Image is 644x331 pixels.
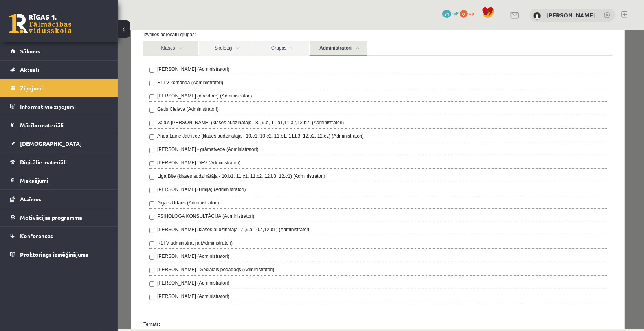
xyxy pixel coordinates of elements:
span: Atzīmes [20,195,41,202]
span: Konferences [20,232,53,239]
label: Valdis [PERSON_NAME] (klases audzinātājs - 8., 9.b, 11.a1,11.a2,12.b2) (Administratori) [39,89,226,96]
legend: Informatīvie ziņojumi [20,97,108,116]
label: Izvēlies adresātu grupas: [20,1,501,8]
a: Klases [26,11,81,26]
body: Editor, wiswyg-editor-47363856915920-1756818696-861 [8,8,461,16]
label: [PERSON_NAME] (Administratori) [39,35,111,42]
label: Anda Laine Jātniece (klases audzinātāja - 10.c1, 10.c2, 11.b1, 11.b3, 12.a2, 12.c2) (Administratori) [39,102,246,109]
span: 71 [442,10,451,18]
span: [DEMOGRAPHIC_DATA] [20,140,82,147]
label: [PERSON_NAME] (klases audzinātāja- 7.,9.a,10.a,12.b1) (Administratori) [39,196,193,203]
span: Motivācijas programma [20,214,82,221]
label: [PERSON_NAME] (Administratori) [39,249,111,256]
a: Digitālie materiāli [10,153,108,171]
label: Līga Bite (klases audzinātāja - 10.b1, 11.c1, 11.c2, 12.b3, 12.c1) (Administratori) [39,142,207,149]
a: Motivācijas programma [10,208,108,226]
a: Rīgas 1. Tālmācības vidusskola [9,14,72,33]
legend: Ziņojumi [20,79,108,97]
label: [PERSON_NAME]-DEV (Administratori) [39,129,123,136]
a: [DEMOGRAPHIC_DATA] [10,134,108,153]
a: Skolotāji [81,11,136,26]
label: [PERSON_NAME] (Administratori) [39,223,111,230]
a: Administratori [192,11,250,26]
a: Proktoringa izmēģinājums [10,245,108,263]
a: Informatīvie ziņojumi [10,97,108,116]
label: R1TV administrācija (Administratori) [39,209,115,216]
legend: Maksājumi [20,171,108,189]
span: Proktoringa izmēģinājums [20,251,88,258]
label: Aigars Urtāns (Administratori) [39,169,101,176]
span: mP [452,10,459,16]
a: Konferences [10,227,108,245]
span: Sākums [20,48,40,55]
span: xp [469,10,474,16]
a: 0 xp [460,10,478,16]
label: R1TV komanda (Administratori) [39,49,105,56]
span: 0 [460,10,468,18]
label: Gatis Cielava (Administratori) [39,75,101,83]
label: [PERSON_NAME] - Sociālais pedagogs (Administratori) [39,236,156,243]
a: Mācību materiāli [10,116,108,134]
img: Jūlija Volkova [533,12,541,20]
a: Maksājumi [10,171,108,189]
a: Sākums [10,42,108,60]
label: Temats: [20,291,501,298]
label: [PERSON_NAME] (direktore) (Administratori) [39,62,134,69]
span: Digitālie materiāli [20,158,67,165]
a: Aktuāli [10,61,108,79]
a: [PERSON_NAME] [546,11,595,19]
a: Grupas [136,11,191,26]
a: 71 mP [442,10,459,16]
span: Aktuāli [20,66,39,73]
label: [PERSON_NAME] (Hmiļa) (Administratori) [39,156,128,163]
a: Atzīmes [10,190,108,208]
label: [PERSON_NAME] (Administratori) [39,263,111,270]
a: Ziņojumi [10,79,108,97]
label: [PERSON_NAME] - grāmatvede (Administratori) [39,116,140,123]
label: PSIHOLOGA KONSULTĀCIJA (Administratori) [39,182,136,189]
span: Mācību materiāli [20,121,64,129]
